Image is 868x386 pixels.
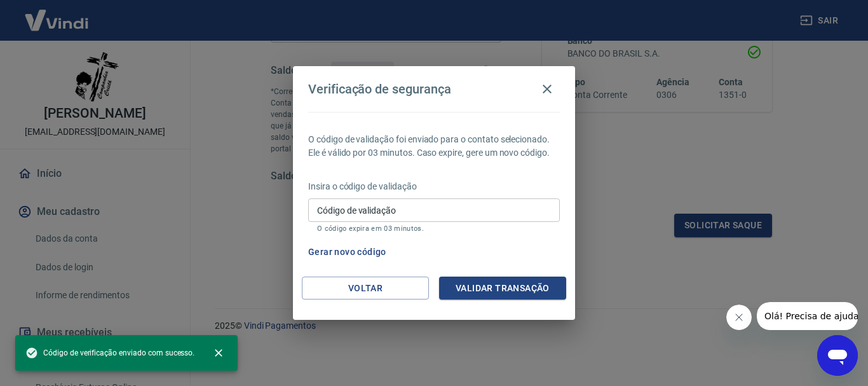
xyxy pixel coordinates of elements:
[308,81,451,97] h4: Verificação de segurança
[308,180,560,193] p: Insira o código de validação
[757,302,858,330] iframe: Mensagem da empresa
[8,9,107,19] span: Olá! Precisa de ajuda?
[303,240,391,264] button: Gerar novo código
[817,335,858,376] iframe: Botão para abrir a janela de mensagens
[25,347,194,359] span: Código de verificação enviado com sucesso.
[726,305,752,330] iframe: Fechar mensagem
[205,339,233,367] button: close
[439,277,566,300] button: Validar transação
[317,224,551,233] p: O código expira em 03 minutos.
[302,277,429,300] button: Voltar
[308,133,560,160] p: O código de validação foi enviado para o contato selecionado. Ele é válido por 03 minutos. Caso e...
